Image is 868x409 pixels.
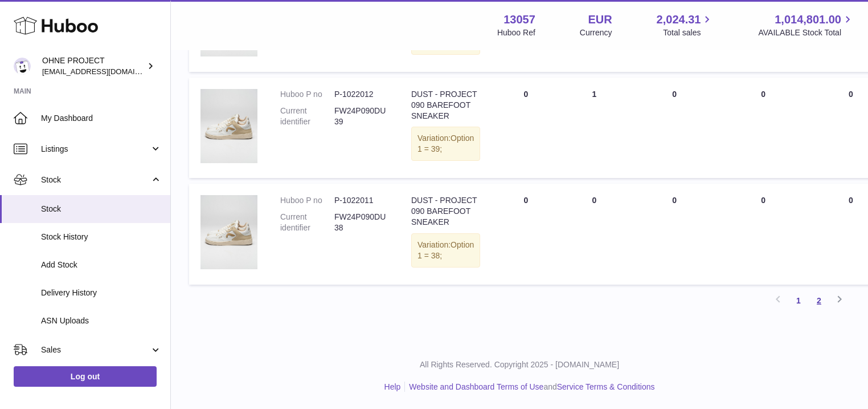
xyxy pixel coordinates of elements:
[280,106,334,127] dt: Current identifier
[41,315,162,326] span: ASN Uploads
[657,12,714,38] a: 2,024.31 Total sales
[628,78,720,178] td: 0
[41,260,162,270] span: Add Stock
[720,78,806,178] td: 0
[41,144,150,155] span: Listings
[42,67,167,76] span: [EMAIL_ADDRESS][DOMAIN_NAME]
[411,89,480,122] div: DUST - PROJECT 090 BAREFOOT SNEAKER
[720,184,806,284] td: 0
[492,78,560,178] td: 0
[809,290,829,311] a: 2
[503,12,535,27] strong: 13057
[41,175,150,185] span: Stock
[384,382,401,391] a: Help
[411,233,480,268] div: Variation:
[492,184,560,284] td: 0
[41,287,162,298] span: Delivery History
[775,12,841,27] span: 1,014,801.00
[497,27,535,38] div: Huboo Ref
[334,89,388,100] dd: P-1022012
[200,89,257,163] img: product image
[280,195,334,206] dt: Huboo P no
[663,27,714,38] span: Total sales
[560,184,628,284] td: 0
[758,12,854,38] a: 1,014,801.00 AVAILABLE Stock Total
[849,90,853,99] span: 0
[200,195,257,269] img: product image
[588,12,612,27] strong: EUR
[849,196,853,205] span: 0
[411,195,480,228] div: DUST - PROJECT 090 BAREFOOT SNEAKER
[180,359,859,370] p: All Rights Reserved. Copyright 2025 - [DOMAIN_NAME]
[14,366,157,387] a: Log out
[280,89,334,100] dt: Huboo P no
[405,382,654,392] li: and
[657,12,701,27] span: 2,024.31
[788,290,809,311] a: 1
[417,240,474,260] span: Option 1 = 38;
[758,27,854,38] span: AVAILABLE Stock Total
[334,106,388,127] dd: FW24P090DU39
[42,55,145,77] div: OHNE PROJECT
[409,382,543,391] a: Website and Dashboard Terms of Use
[41,232,162,242] span: Stock History
[41,113,162,124] span: My Dashboard
[334,195,388,206] dd: P-1022011
[14,58,31,75] img: internalAdmin-13057@internal.huboo.com
[557,382,655,391] a: Service Terms & Conditions
[411,127,480,161] div: Variation:
[41,345,150,355] span: Sales
[334,212,388,233] dd: FW24P090DU38
[560,78,628,178] td: 1
[280,212,334,233] dt: Current identifier
[628,184,720,284] td: 0
[41,204,162,214] span: Stock
[580,27,612,38] div: Currency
